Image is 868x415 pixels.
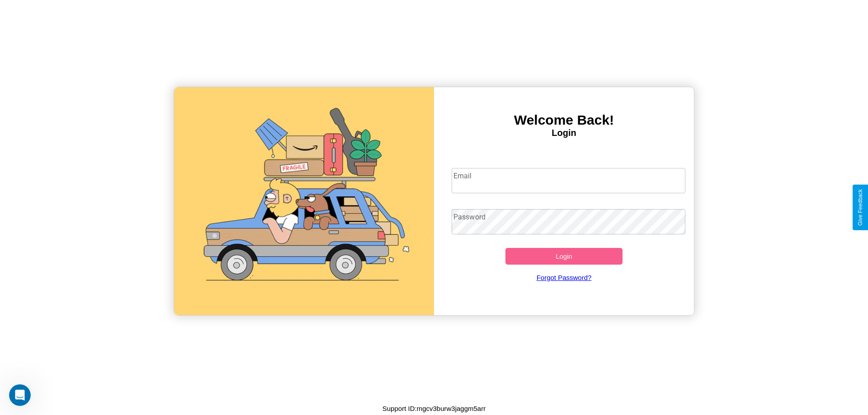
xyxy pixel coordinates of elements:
p: Support ID: mgcv3burw3jaggm5arr [382,402,486,415]
button: Login [505,248,623,265]
h4: Login [434,128,694,138]
iframe: Intercom live chat [9,384,31,406]
div: Give Feedback [857,189,863,226]
img: gif [174,87,434,315]
a: Forgot Password? [447,265,681,290]
h3: Welcome Back! [434,112,694,128]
